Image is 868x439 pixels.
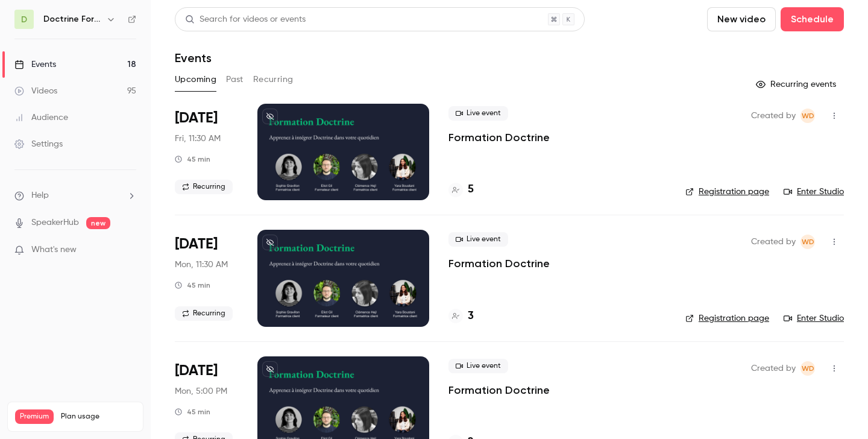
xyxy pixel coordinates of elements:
[253,70,294,89] button: Recurring
[175,104,238,200] div: Sep 12 Fri, 11:30 AM (Europe/Paris)
[86,217,110,229] span: new
[685,312,769,324] a: Registration page
[175,361,218,381] span: [DATE]
[448,308,474,324] a: 3
[802,235,814,249] span: WD
[31,244,77,256] span: What's new
[61,412,136,422] span: Plan usage
[14,58,56,71] div: Events
[448,232,508,247] span: Live event
[751,109,796,123] span: Created by
[751,361,796,376] span: Created by
[448,182,474,198] a: 5
[751,235,796,249] span: Created by
[175,133,221,145] span: Fri, 11:30 AM
[21,13,27,26] span: D
[468,182,474,198] h4: 5
[802,361,814,376] span: WD
[175,306,233,321] span: Recurring
[226,70,244,89] button: Past
[185,13,306,26] div: Search for videos or events
[750,75,844,94] button: Recurring events
[800,361,815,376] span: Webinar Doctrine
[800,235,815,249] span: Webinar Doctrine
[800,109,815,123] span: Webinar Doctrine
[175,154,210,164] div: 45 min
[14,138,63,150] div: Settings
[781,7,844,31] button: Schedule
[448,106,508,121] span: Live event
[175,280,210,290] div: 45 min
[31,189,49,202] span: Help
[175,235,218,254] span: [DATE]
[14,112,68,124] div: Audience
[448,359,508,373] span: Live event
[14,85,57,97] div: Videos
[448,383,550,397] a: Formation Doctrine
[175,180,233,194] span: Recurring
[43,13,101,25] h6: Doctrine Formation Avocats
[802,109,814,123] span: WD
[175,230,238,326] div: Sep 15 Mon, 11:30 AM (Europe/Paris)
[122,245,136,256] iframe: Noticeable Trigger
[15,409,54,424] span: Premium
[784,186,844,198] a: Enter Studio
[31,216,79,229] a: SpeakerHub
[175,385,227,397] span: Mon, 5:00 PM
[784,312,844,324] a: Enter Studio
[707,7,776,31] button: New video
[175,407,210,417] div: 45 min
[14,189,136,202] li: help-dropdown-opener
[685,186,769,198] a: Registration page
[175,70,216,89] button: Upcoming
[175,51,212,65] h1: Events
[175,259,228,271] span: Mon, 11:30 AM
[175,109,218,128] span: [DATE]
[468,308,474,324] h4: 3
[448,256,550,271] a: Formation Doctrine
[448,130,550,145] a: Formation Doctrine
